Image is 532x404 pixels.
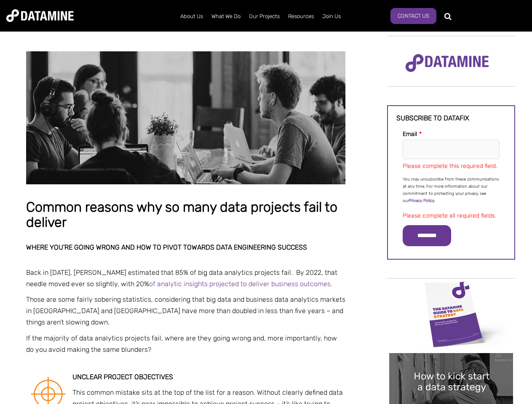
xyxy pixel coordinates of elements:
p: If the majority of data analytics projects fail, where are they going wrong and, more importantly... [26,332,345,355]
strong: Unclear project objectives [72,373,173,381]
img: Data Strategy Cover thumbnail [389,279,513,349]
a: What We Do [207,5,245,27]
a: Join Us [318,5,345,27]
a: Resources [284,5,318,27]
p: You may unsubscribe from these communications at any time. For more information about our commitm... [403,176,500,205]
h3: Subscribe to datafix [396,114,506,122]
h2: Where you’re going wrong and how to pivot towards data engineering success [26,244,345,251]
label: Please complete this required field. [403,162,497,170]
a: Contact Us [390,8,436,24]
a: About Us [176,5,207,27]
label: Please complete all required fields. [403,212,496,219]
p: Those are some fairly sobering statistics, considering that big data and business data analytics ... [26,294,345,328]
a: of analytic insights projected to deliver business outcomes. [149,280,332,288]
img: Datamine [6,9,74,22]
span: Email [403,130,417,138]
h1: Common reasons why so many data projects fail to deliver [26,200,345,230]
img: Common reasons why so many data projects fail to deliver [26,51,345,184]
img: Datamine Logo No Strapline - Purple [400,48,495,78]
a: Our Projects [245,5,284,27]
a: Privacy Policy [409,198,434,203]
p: Back in [DATE], [PERSON_NAME] estimated that 85% of big data analytics projects fail. By 2022, th... [26,267,345,290]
